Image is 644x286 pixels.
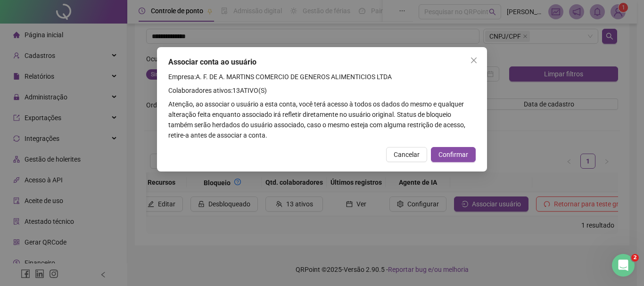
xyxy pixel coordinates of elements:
span: close [470,57,478,64]
span: Confirmar [438,149,468,160]
h4: Colaboradores ativos: 13 ATIVO(S) [168,85,476,96]
span: Cancelar [394,149,420,160]
iframe: Intercom live chat [612,254,635,277]
button: Confirmar [431,147,476,162]
span: 2 [631,254,639,261]
button: Cancelar [386,147,427,162]
p: Atenção, ao associar o usuário a esta conta, você terá acesso à todos os dados do mesmo e qualque... [168,99,476,140]
button: Close [466,53,481,68]
div: Associar conta ao usuário [168,57,476,68]
h4: Empresa: A. F. DE A. MARTINS COMERCIO DE GENEROS ALIMENTICIOS LTDA [168,72,476,82]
